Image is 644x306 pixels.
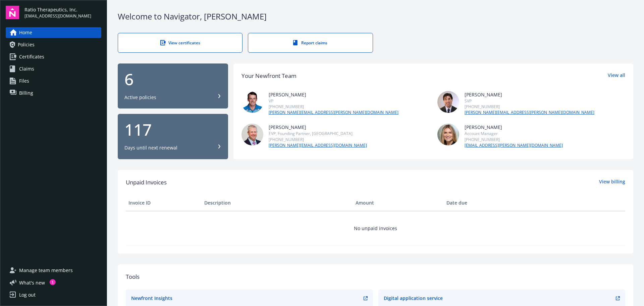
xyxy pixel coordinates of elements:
[124,144,177,151] div: Days until next renewal
[465,98,594,104] div: SVP
[126,272,625,281] div: Tools
[6,279,56,286] button: What's new1
[126,195,202,211] th: Invoice ID
[19,88,33,98] span: Billing
[19,51,44,62] span: Certificates
[269,104,398,110] div: [PHONE_NUMBER]
[241,124,263,145] img: photo
[19,290,36,300] div: Log out
[131,295,172,302] div: Newfront Insights
[262,40,359,46] div: Report claims
[19,63,34,74] span: Claims
[6,6,19,19] img: navigator-logo.svg
[269,110,398,116] a: [PERSON_NAME][EMAIL_ADDRESS][PERSON_NAME][DOMAIN_NAME]
[241,91,263,113] img: photo
[444,195,520,211] th: Date due
[465,91,594,98] div: [PERSON_NAME]
[118,114,228,159] button: 117Days until next renewal
[24,6,91,13] span: Ratio Therapeutics, Inc.
[202,195,353,211] th: Description
[465,142,563,148] a: [EMAIL_ADDRESS][PERSON_NAME][DOMAIN_NAME]
[24,13,91,19] span: [EMAIL_ADDRESS][DOMAIN_NAME]
[124,71,221,87] div: 6
[118,63,228,109] button: 6Active policies
[465,124,563,131] div: [PERSON_NAME]
[465,131,563,136] div: Account Manager
[6,27,101,38] a: Home
[118,33,243,53] a: View certificates
[269,98,398,104] div: VP
[6,51,101,62] a: Certificates
[18,39,35,50] span: Policies
[269,137,367,142] div: [PHONE_NUMBER]
[19,27,32,38] span: Home
[437,124,459,145] img: photo
[6,265,101,276] a: Manage team members
[599,178,625,187] a: View billing
[118,11,633,22] div: Welcome to Navigator , [PERSON_NAME]
[131,40,229,46] div: View certificates
[126,178,167,187] span: Unpaid Invoices
[126,211,625,245] td: No unpaid invoices
[24,6,101,19] button: Ratio Therapeutics, Inc.[EMAIL_ADDRESS][DOMAIN_NAME]
[19,265,73,276] span: Manage team members
[124,122,221,138] div: 117
[269,91,398,98] div: [PERSON_NAME]
[269,124,367,131] div: [PERSON_NAME]
[19,76,29,86] span: Files
[608,72,625,80] a: View all
[353,195,444,211] th: Amount
[124,94,156,101] div: Active policies
[241,72,297,80] div: Your Newfront Team
[465,104,594,110] div: [PHONE_NUMBER]
[50,279,56,285] div: 1
[465,110,594,116] a: [PERSON_NAME][EMAIL_ADDRESS][PERSON_NAME][DOMAIN_NAME]
[6,39,101,50] a: Policies
[465,137,563,142] div: [PHONE_NUMBER]
[6,88,101,98] a: Billing
[248,33,373,53] a: Report claims
[437,91,459,113] img: photo
[384,295,443,302] div: Digital application service
[6,76,101,86] a: Files
[269,131,367,136] div: EVP, Founding Partner, [GEOGRAPHIC_DATA]
[269,142,367,148] a: [PERSON_NAME][EMAIL_ADDRESS][DOMAIN_NAME]
[19,279,45,286] span: What ' s new
[6,63,101,74] a: Claims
